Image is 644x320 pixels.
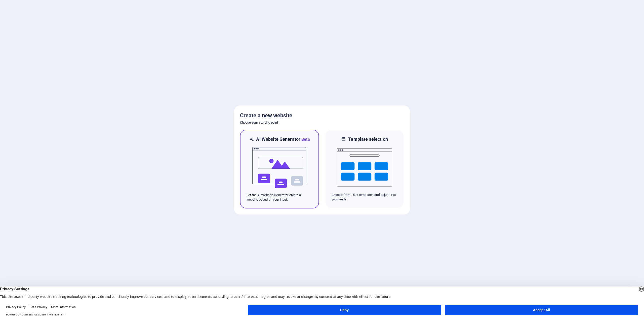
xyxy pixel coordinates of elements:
[332,193,397,202] p: Choose from 150+ templates and adjust it to you needs.
[325,130,404,208] div: Template selectionChoose from 150+ templates and adjust it to you needs.
[252,143,307,193] img: ai
[240,130,319,208] div: AI Website GeneratorBetaaiLet the AI Website Generator create a website based on your input.
[240,112,404,120] h5: Create a new website
[348,136,388,142] h6: Template selection
[247,193,312,202] p: Let the AI Website Generator create a website based on your input.
[300,137,310,142] span: Beta
[256,136,310,143] h6: AI Website Generator
[240,120,404,126] h6: Choose your starting point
